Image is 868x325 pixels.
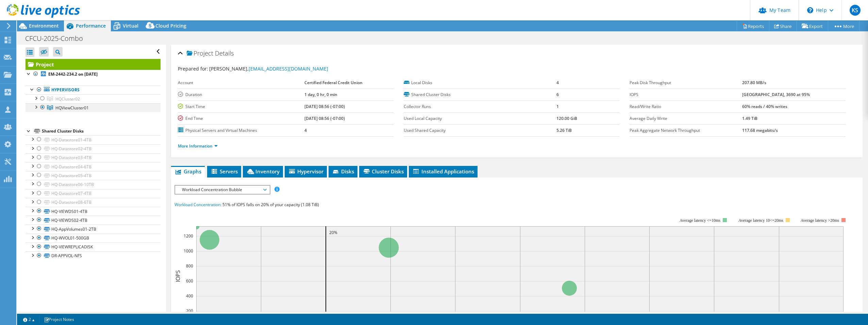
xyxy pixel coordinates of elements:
a: DR-APPVOL-NFS [26,251,161,260]
a: HQ-Datastore08-6TB [26,198,161,207]
a: Reports [737,21,769,31]
a: HQ-Datastore02-4TB [26,144,161,153]
span: Servers [211,168,238,175]
b: [DATE] 08:56 (-07:00) [304,104,345,109]
span: Workload Concentration Bubble [179,186,266,194]
text: 600 [186,278,193,284]
a: HQ-VIEWDS01-4TB [26,207,161,216]
span: Details [215,49,234,57]
b: 120.00 GiB [556,115,577,121]
a: Export [797,21,828,31]
b: 4 [304,127,307,133]
span: Disks [332,168,354,175]
text: 1000 [184,248,193,254]
a: HQ-WVOL01-500GB [26,234,161,243]
label: Peak Aggregate Network Throughput [630,127,742,134]
span: Cluster Disks [363,168,404,175]
label: Read/Write Ratio [630,103,742,110]
label: Average Daily Write [630,115,742,122]
a: HQ-AppVolumes01-2TB [26,225,161,233]
a: HQ-Datastore05-4TB [26,171,161,180]
b: 6 [556,92,559,97]
a: [EMAIL_ADDRESS][DOMAIN_NAME] [249,65,328,72]
label: Duration [178,91,304,98]
label: Start Time [178,103,304,110]
label: Used Shared Capacity [404,127,556,134]
span: Environment [29,22,59,29]
span: Virtual [123,22,138,29]
label: Prepared for: [178,65,208,72]
b: [DATE] 08:56 (-07:00) [304,115,345,121]
a: HQ-Datastore01-4TB [26,135,161,144]
label: Collector Runs [404,103,556,110]
label: End Time [178,115,304,122]
a: HQ-Datastore06-10TB [26,180,161,189]
b: 1 day, 0 hr, 0 min [304,92,337,97]
label: Physical Servers and Virtual Machines [178,127,304,134]
label: Shared Cluster Disks [404,91,556,98]
div: Shared Cluster Disks [42,127,161,135]
tspan: Average latency <=10ms [680,218,720,223]
a: HQ-VIEWREPLICADISK [26,243,161,251]
span: Inventory [246,168,280,175]
text: 400 [186,293,193,299]
b: [GEOGRAPHIC_DATA], 3690 at 95% [742,92,810,97]
text: 20% [329,230,337,235]
a: HQ-Datastore03-4TB [26,153,161,162]
a: Project Notes [39,315,79,324]
a: EM-2442-234.2 on [DATE] [26,70,161,79]
a: More Information [178,143,218,149]
b: 207.80 MB/s [742,80,766,86]
text: 1200 [184,233,193,239]
span: Graphs [174,168,201,175]
tspan: Average latency 10<=20ms [738,218,783,223]
span: Installed Applications [412,168,474,175]
span: Cloud Pricing [155,22,186,29]
b: 1 [556,104,559,109]
text: 200 [186,308,193,314]
a: HQ-Datastore07-4TB [26,189,161,198]
b: 5.26 TiB [556,127,572,133]
a: HQCluster02 [26,94,161,103]
b: EM-2442-234.2 on [DATE] [48,71,98,77]
a: Share [769,21,797,31]
text: Average latency >20ms [801,218,839,223]
label: Used Local Capacity [404,115,556,122]
span: KS [850,5,861,16]
b: 1.49 TiB [742,115,757,121]
span: [PERSON_NAME], [209,65,328,72]
b: Certified Federal Credit Union [304,80,363,86]
b: 60% reads / 40% writes [742,104,787,109]
label: Local Disks [404,79,556,86]
h1: CFCU-2025-Combo [22,35,94,42]
a: HQ-Datastore04-6TB [26,162,161,171]
span: Hypervisor [288,168,323,175]
svg: \n [807,7,813,13]
label: IOPS [630,91,742,98]
span: HQCluster02 [55,96,80,102]
label: Account [178,79,304,86]
label: Peak Disk Throughput [630,79,742,86]
b: 117.68 megabits/s [742,127,778,133]
span: Project [187,50,213,57]
span: Performance [76,22,106,29]
a: 2 [18,315,39,324]
text: 800 [186,263,193,269]
span: Workload Concentration: [174,202,221,207]
span: 51% of IOPS falls on 20% of your capacity (1.08 TiB) [222,202,319,207]
a: HQViewCluster01 [26,103,161,112]
a: Hypervisors [26,86,161,94]
b: 4 [556,80,559,86]
a: More [828,21,859,31]
a: Project [26,59,161,70]
a: HQ-VIEWDS02-4TB [26,216,161,225]
span: HQViewCluster01 [55,105,89,111]
text: IOPS [174,270,182,282]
